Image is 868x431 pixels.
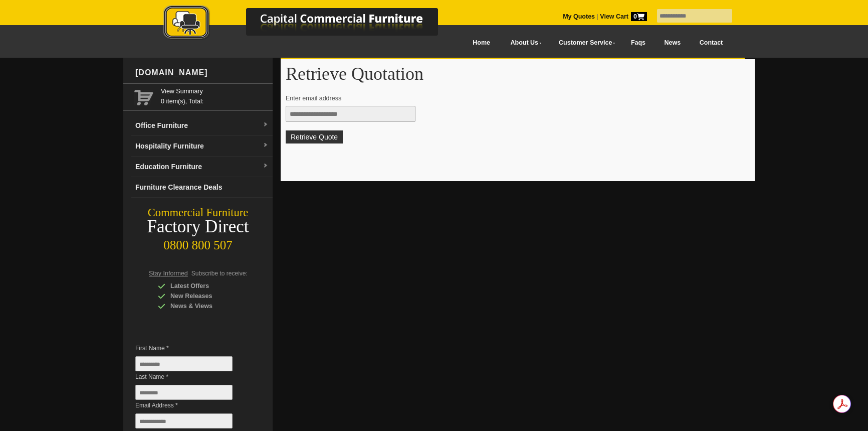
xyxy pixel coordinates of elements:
strong: View Cart [600,13,647,20]
a: My Quotes [563,13,595,20]
span: Last Name * [135,372,248,382]
a: View Summary [161,86,269,96]
a: View Cart0 [598,13,647,20]
img: dropdown [263,142,269,149]
img: Capital Commercial Furniture Logo [136,5,487,42]
div: Latest Offers [158,281,253,291]
div: Factory Direct [123,220,273,234]
a: Contact [690,32,732,54]
a: Faqs [621,32,655,54]
a: Office Furnituredropdown [131,115,273,136]
span: 0 item(s), Total: [161,86,269,105]
a: Education Furnituredropdown [131,157,273,177]
div: New Releases [158,291,253,301]
span: Stay Informed [149,270,188,277]
div: [DOMAIN_NAME] [131,58,273,88]
a: News [655,32,690,54]
span: Subscribe to receive: [191,270,248,277]
img: dropdown [263,122,269,128]
a: Capital Commercial Furniture Logo [136,5,487,45]
span: Email Address * [135,400,248,410]
span: First Name * [135,343,248,353]
span: 0 [631,12,647,21]
h1: Retrieve Quotation [286,64,750,83]
a: About Us [500,32,548,54]
a: Furniture Clearance Deals [131,177,273,198]
input: Email Address * [135,413,233,428]
a: Hospitality Furnituredropdown [131,136,273,157]
div: News & Views [158,301,253,311]
p: Enter email address [286,93,740,103]
input: Last Name * [135,385,233,400]
div: 0800 800 507 [123,233,273,252]
input: First Name * [135,356,233,371]
img: dropdown [263,163,269,169]
button: Retrieve Quote [286,130,343,143]
div: Commercial Furniture [123,206,273,220]
a: Customer Service [548,32,621,54]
